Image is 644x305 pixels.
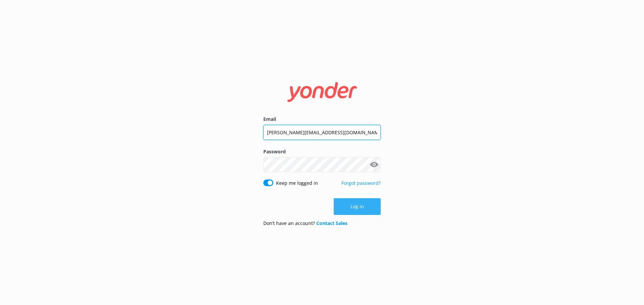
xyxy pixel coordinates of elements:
[316,220,347,226] a: Contact Sales
[276,179,318,187] label: Keep me logged in
[263,116,381,123] label: Email
[367,158,381,171] button: Show password
[341,180,381,186] a: Forgot password?
[263,125,381,140] input: user@emailaddress.com
[263,220,347,227] p: Don’t have an account?
[263,148,381,155] label: Password
[334,198,381,215] button: Log in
